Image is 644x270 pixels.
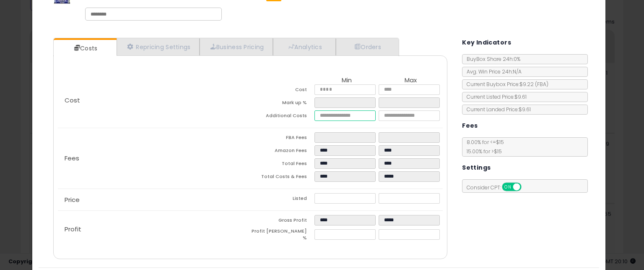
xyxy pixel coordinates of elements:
[535,81,548,88] span: ( FBA )
[250,158,314,171] td: Total Fees
[273,38,336,55] a: Analytics
[250,84,314,97] td: Cost
[200,38,273,55] a: Business Pricing
[462,184,532,191] span: Consider CPT:
[58,97,250,104] p: Cost
[250,132,314,145] td: FBA Fees
[462,93,527,100] span: Current Listed Price: $9.61
[462,81,548,88] span: Current Buybox Price:
[336,38,398,55] a: Orders
[250,228,314,244] td: Profit [PERSON_NAME] %
[379,77,443,84] th: Max
[58,155,250,162] p: Fees
[462,121,478,131] h5: Fees
[250,145,314,158] td: Amazon Fees
[503,183,513,191] span: ON
[462,163,491,173] h5: Settings
[520,183,534,191] span: OFF
[462,148,502,155] span: 15.00 % for > $15
[54,40,116,57] a: Costs
[462,106,531,113] span: Current Landed Price: $9.61
[250,110,314,123] td: Additional Costs
[250,97,314,110] td: Mark up %
[117,38,200,55] a: Repricing Settings
[250,171,314,184] td: Total Costs & Fees
[462,37,511,48] h5: Key Indicators
[58,226,250,233] p: Profit
[250,193,314,206] td: Listed
[58,197,250,203] p: Price
[519,81,548,88] span: $9.22
[462,55,520,63] span: BuyBox Share 24h: 0%
[462,139,504,155] span: 8.00 % for <= $15
[462,68,522,75] span: Avg. Win Price 24h: N/A
[250,215,314,228] td: Gross Profit
[314,77,379,84] th: Min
